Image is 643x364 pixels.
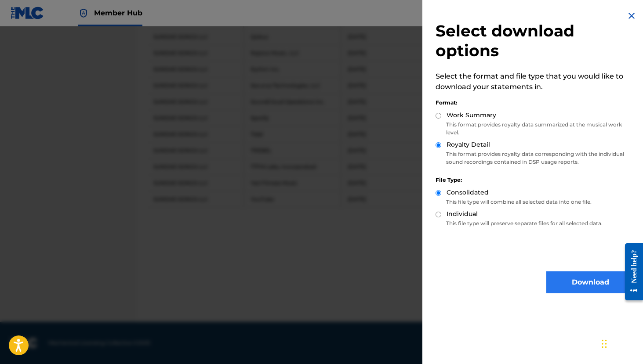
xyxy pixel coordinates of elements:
[436,176,634,184] div: File Type:
[447,188,489,197] label: Consolidated
[94,8,142,18] span: Member Hub
[436,71,634,92] p: Select the format and file type that you would like to download your statements in.
[436,198,634,206] p: This file type will combine all selected data into one file.
[447,209,478,219] label: Individual
[618,240,643,304] iframe: Resource Center
[436,21,634,61] h2: Select download options
[602,331,607,357] div: Drag
[546,271,634,293] button: Download
[436,220,634,227] p: This file type will preserve separate files for all selected data.
[436,99,634,107] div: Format:
[599,322,643,364] iframe: Chat Widget
[78,8,89,18] img: Top Rightsholder
[436,121,634,137] p: This format provides royalty data summarized at the musical work level.
[11,7,44,19] img: MLC Logo
[447,111,496,120] label: Work Summary
[447,140,490,149] label: Royalty Detail
[436,150,634,166] p: This format provides royalty data corresponding with the individual sound recordings contained in...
